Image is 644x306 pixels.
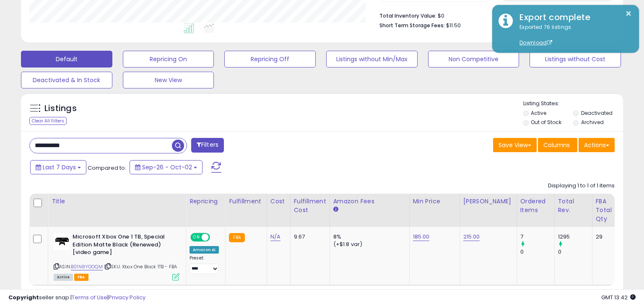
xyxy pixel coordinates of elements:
b: Total Inventory Value: [379,12,436,19]
div: ASIN: [54,233,179,280]
div: FBA Total Qty [596,197,612,223]
button: Non Competitive [428,51,519,67]
b: Short Term Storage Fees: [379,22,445,29]
div: Cost [270,197,287,206]
span: $11.50 [446,21,461,29]
div: 9.67 [294,233,323,241]
a: Terms of Use [72,293,107,301]
span: OFF [209,234,222,241]
a: 185.00 [413,233,430,241]
button: New View [123,72,214,88]
button: Default [21,51,112,67]
span: Columns [543,141,570,149]
span: | SKU: Xbox One Black 1TB - FBA [104,263,177,270]
h5: Listings [44,103,77,114]
a: N/A [270,233,280,241]
button: Actions [579,138,615,152]
div: Ordered Items [520,197,551,215]
div: Total Rev. [558,197,589,215]
div: [PERSON_NAME] [463,197,513,206]
button: Columns [538,138,577,152]
span: Compared to: [88,164,126,172]
button: Deactivated & In Stock [21,72,112,88]
div: Fulfillment [229,197,263,206]
div: Exported 76 listings. [513,23,633,47]
div: (+$1.8 var) [333,241,403,248]
div: Amazon Fees [333,197,406,206]
button: Repricing On [123,51,214,67]
div: Export complete [513,11,633,23]
div: Clear All Filters [29,117,67,125]
div: Amazon AI [190,246,219,254]
div: Preset: [190,255,219,274]
span: 2025-10-10 13:42 GMT [601,293,636,301]
label: Out of Stock [531,119,561,126]
span: Last 7 Days [43,163,76,171]
span: All listings currently available for purchase on Amazon [54,274,73,281]
p: Listing States: [523,100,623,108]
div: 1295 [558,233,592,241]
span: FBA [74,274,88,281]
div: 0 [520,248,554,256]
button: Listings without Cost [530,51,621,67]
span: Sep-26 - Oct-02 [142,163,192,171]
a: Download [519,39,552,46]
button: Listings without Min/Max [326,51,418,67]
small: FBA [229,233,244,242]
label: Archived [581,119,604,126]
div: Min Price [413,197,456,206]
div: Repricing [190,197,222,206]
div: 7 [520,233,554,241]
div: Title [52,197,182,206]
button: × [625,8,632,19]
div: Fulfillment Cost [294,197,326,215]
span: ON [191,234,202,241]
li: $0 [379,10,608,20]
a: B01N8YOOQM [71,263,103,270]
button: Repricing Off [224,51,316,67]
div: seller snap | | [8,294,145,302]
small: Amazon Fees. [333,206,338,213]
a: 215.00 [463,233,480,241]
div: 29 [596,233,609,241]
button: Sep-26 - Oct-02 [130,160,203,174]
label: Deactivated [581,109,613,117]
a: Privacy Policy [109,293,145,301]
button: Last 7 Days [30,160,86,174]
img: 31hCGA0yPiL._SL40_.jpg [54,233,70,250]
button: Save View [493,138,537,152]
div: Displaying 1 to 1 of 1 items [548,182,615,190]
div: 0 [558,248,592,256]
label: Active [531,109,546,117]
strong: Copyright [8,293,39,301]
div: 8% [333,233,403,241]
button: Filters [191,138,224,153]
b: Microsoft Xbox One 1 TB, Special Edition Matte Black (Renewed) [video game] [73,233,174,259]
